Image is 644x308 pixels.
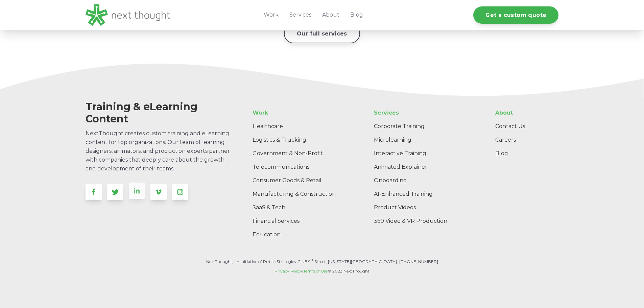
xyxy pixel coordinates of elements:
a: Telecommunications [247,160,349,174]
span: Street, [US_STATE][GEOGRAPHIC_DATA] [314,259,397,264]
a: 360 Video & VR Production [368,214,478,228]
span: NextThought creates custom training and eLearning content for top organizations. Our team of lear... [86,130,230,172]
a: Microlearning [368,133,478,147]
a: Education [247,228,349,241]
a: Terms of Use [303,268,328,274]
a: Product Videos [368,201,478,214]
a: Logistics & Trucking [247,133,349,147]
a: Financial Services [247,214,349,228]
p: | © 2023 NextThought [86,268,559,275]
a: About [490,106,558,120]
a: Animated Explainer [368,160,478,174]
a: Work [247,106,349,120]
a: Get a custom quote [473,6,558,24]
a: Services [368,106,478,120]
a: Onboarding [368,174,478,187]
div: Navigation Menu [490,106,558,160]
img: LG - NextThought Logo [86,4,170,26]
a: Government & Non-Profit [247,147,349,160]
div: Navigation Menu [247,106,324,241]
sup: th [311,258,314,262]
a: AI-Enhanced Training [368,187,478,201]
a: Interactive Training [368,147,478,160]
a: Our full services [284,24,360,43]
span: 2 NE 9 [298,259,311,264]
a: Manufacturing & Construction [247,187,349,201]
a: Contact Us [490,120,558,133]
p: NextThought, an Initiative of Public Strategies • • [PHONE_NUMBER] [86,258,559,265]
a: SaaS & Tech [247,201,349,214]
span: Training & eLearning Content [86,100,197,125]
a: Careers [490,133,558,147]
div: Navigation Menu [368,106,478,228]
a: Privacy Policy [275,268,302,274]
a: Corporate Training [368,120,478,133]
a: Blog [490,147,558,160]
a: Healthcare [247,120,349,133]
a: Consumer Goods & Retail [247,174,349,187]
